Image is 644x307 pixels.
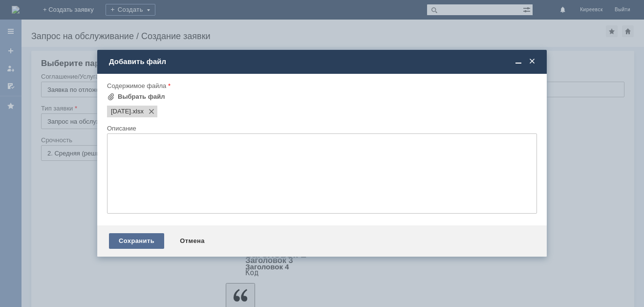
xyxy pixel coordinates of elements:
[527,57,537,66] span: Закрыть
[4,4,143,20] div: Добрый вечер. Прошу удалить отложенные чеки за [DATE]
[118,93,165,101] div: Выбрать файл
[107,125,535,132] div: Описание
[131,108,144,115] span: 22.08.2025.xlsx
[514,57,523,66] span: Свернуть (Ctrl + M)
[111,108,131,115] span: 22.08.2025.xlsx
[107,83,535,89] div: Содержимое файла
[109,57,537,66] div: Добавить файл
